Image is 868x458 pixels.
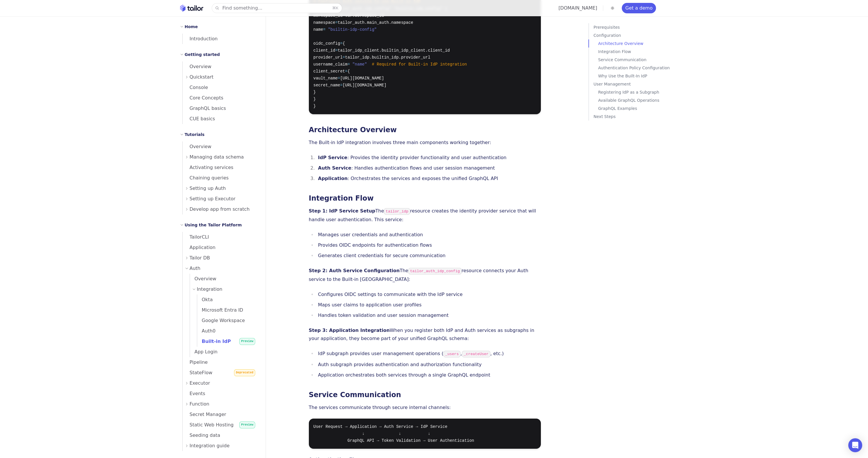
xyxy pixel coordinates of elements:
[314,55,343,60] span: provider_url
[239,421,255,428] span: Preview
[316,350,541,358] li: IdP subgraph provides user management operations ( , , etc.)
[309,326,541,343] p: When you register both IdP and Auth services as subgraphs in your application, they become part o...
[183,173,259,183] a: Chaining queries
[197,318,245,323] span: Google Workspace
[183,165,233,170] span: Activating services
[335,48,338,53] span: =
[316,252,541,260] li: Generates client credentials for secure communication
[197,326,259,336] a: Auth0
[190,349,218,355] span: App Login
[309,126,397,134] a: Architecture Overview
[598,56,693,64] a: Service Communication
[183,388,259,399] a: Events
[594,31,693,39] a: Configuration
[316,175,541,183] li: : Orchestrates the services and exposes the unified GraphQL API
[183,61,259,72] a: Overview
[183,175,229,181] span: Chaining queries
[309,139,541,147] p: The Built-in IdP integration involves three main components working together:
[190,205,250,213] span: Develop app from scratch
[314,76,338,81] span: vault_name
[384,208,410,215] code: tailor_idp
[343,55,345,60] span: =
[345,69,347,74] span: =
[183,34,259,44] a: Introduction
[183,162,259,173] a: Activating services
[183,430,259,441] a: Seeding data
[314,104,316,108] span: }
[314,27,323,32] span: name
[185,23,198,30] h2: Home
[598,104,693,112] a: GraphQL Examples
[183,85,208,90] span: Console
[352,62,367,67] span: "name"
[609,5,616,12] button: Toggle dark mode
[190,442,230,450] span: Integration guide
[180,5,203,12] a: Home
[309,207,541,224] p: The resource creates the identity provider service that will handle user authentication. This ser...
[559,5,597,11] a: [DOMAIN_NAME]
[316,154,541,162] li: : Provides the identity provider functionality and user authentication
[183,144,211,149] span: Overview
[343,83,386,88] span: [URL][DOMAIN_NAME]
[314,20,336,25] span: namespace
[190,195,235,203] span: Setting up Executor
[183,95,224,101] span: Core Concepts
[190,379,210,387] span: Executor
[183,116,215,121] span: CUE basics
[197,315,259,326] a: Google Workspace
[190,184,226,192] span: Setting up Auth
[372,62,467,67] span: # Required for Built-in IdP integration
[183,232,259,242] a: TailorCLI
[316,231,541,239] li: Manages user credentials and authentication
[314,83,340,88] span: secret_name
[598,72,693,80] a: Why Use the Built-In IdP
[323,27,325,32] span: =
[316,361,541,369] li: Auth subgraph provides authentication and authorization functionality
[183,64,211,69] span: Overview
[197,297,213,302] span: Okta
[183,368,259,378] a: StateFlowDeprecated
[183,114,259,124] a: CUE basics
[462,351,490,357] code: _createUser
[598,96,693,104] a: Available GraphQL Operations
[594,23,693,31] a: Prerequisites
[309,391,401,399] a: Service Communication
[622,3,656,13] a: Get a demo
[183,359,208,365] span: Pipeline
[594,112,693,121] a: Next Steps
[185,221,242,228] h2: Using the Tailor Platform
[316,290,541,299] li: Configures OIDC settings to communicate with the IdP service
[197,336,259,347] a: Built-in IdPPreview
[190,73,214,81] span: Quickstart
[347,69,350,74] span: {
[314,69,345,74] span: client_secret
[598,64,693,72] p: Authentication Policy Configuration
[338,48,450,53] span: tailor_idp_client.builtin_idp_client.client_id
[185,51,220,58] h2: Getting started
[234,369,255,376] span: Deprecated
[197,305,259,315] a: Microsoft Entra ID
[183,242,259,253] a: Application
[190,347,259,357] a: App Login
[318,176,348,181] strong: Application
[318,165,351,171] strong: Auth Service
[309,267,541,283] p: The resource connects your Auth service to the Built-in [GEOGRAPHIC_DATA]:
[190,400,209,408] span: Function
[190,153,244,161] span: Managing data schema
[183,420,259,430] a: Static Web HostingPreview
[335,20,338,25] span: =
[345,55,430,60] span: tailor_idp.builtin_idp.provider_url
[316,301,541,309] li: Maps user claims to application user profiles
[183,409,259,420] a: Secret Manager
[183,245,215,250] span: Application
[197,285,222,293] span: Integration
[598,88,693,96] a: Registering IdP as a Subgraph
[314,48,336,53] span: client_id
[314,97,316,101] span: }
